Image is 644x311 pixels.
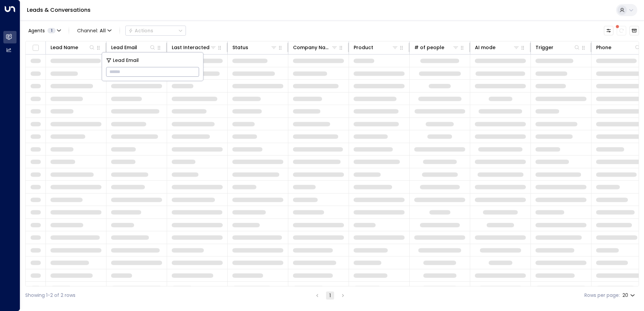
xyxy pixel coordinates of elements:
[25,26,63,35] button: Agents1
[172,43,210,51] div: Last Interacted
[232,43,277,51] div: Status
[414,43,459,51] div: # of people
[125,26,186,36] div: Button group with a nested menu
[51,43,95,51] div: Lead Name
[475,43,495,51] div: AI mode
[74,26,114,35] button: Channel:All
[74,26,114,35] span: Channel:
[414,43,444,51] div: # of people
[596,43,641,51] div: Phone
[475,43,520,51] div: AI mode
[584,292,620,299] label: Rows per page:
[125,26,186,36] button: Actions
[596,43,611,51] div: Phone
[111,43,156,51] div: Lead Email
[326,291,334,300] button: page 1
[113,57,139,64] span: Lead Email
[128,28,153,34] div: Actions
[293,43,338,51] div: Company Name
[536,43,553,51] div: Trigger
[617,26,626,35] span: There are new threads available. Refresh the grid to view the latest updates.
[25,292,75,299] div: Showing 1-2 of 2 rows
[232,43,248,51] div: Status
[27,6,91,14] a: Leads & Conversations
[100,28,106,33] span: All
[536,43,580,51] div: Trigger
[51,43,78,51] div: Lead Name
[47,28,56,33] span: 1
[111,43,137,51] div: Lead Email
[172,43,217,51] div: Last Interacted
[354,43,373,51] div: Product
[293,43,331,51] div: Company Name
[313,291,347,300] nav: pagination navigation
[28,28,45,33] span: Agents
[630,26,639,35] button: Archived Leads
[354,43,398,51] div: Product
[604,26,613,35] button: Customize
[622,290,636,300] div: 20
